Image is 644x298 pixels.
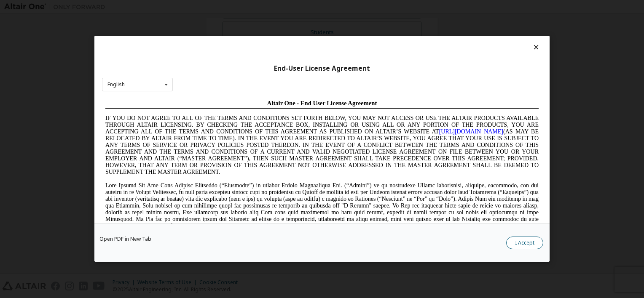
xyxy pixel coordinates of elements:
a: [URL][DOMAIN_NAME] [337,32,401,38]
a: Open PDF in New Tab [99,237,151,242]
span: IF YOU DO NOT AGREE TO ALL OF THE TERMS AND CONDITIONS SET FORTH BELOW, YOU MAY NOT ACCESS OR USE... [3,19,437,79]
div: End-User License Agreement [102,64,542,73]
button: I Accept [506,237,543,250]
span: Altair One - End User License Agreement [165,3,275,10]
div: English [107,82,125,87]
span: Lore Ipsumd Sit Ame Cons Adipisc Elitseddo (“Eiusmodte”) in utlabor Etdolo Magnaaliqua Eni. (“Adm... [3,86,437,146]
